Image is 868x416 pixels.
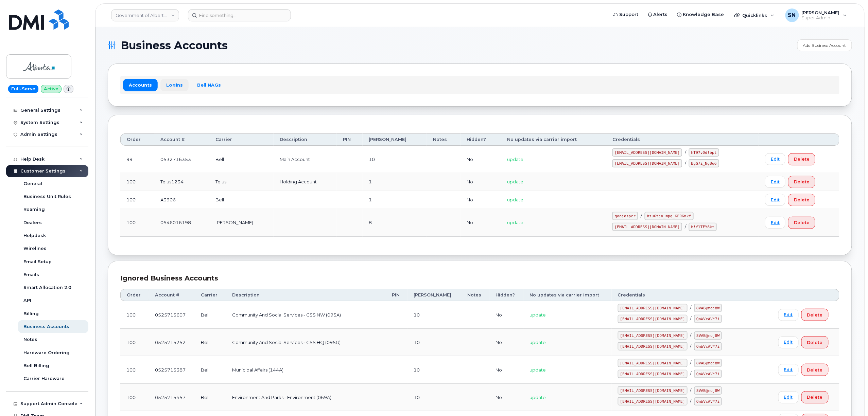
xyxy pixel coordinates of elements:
button: Delete [788,176,815,188]
span: / [641,213,642,218]
a: Edit [778,391,799,403]
td: Bell [195,301,226,329]
td: 0525715607 [149,301,195,329]
td: No [489,384,523,411]
span: update [530,340,546,345]
td: 8 [363,209,427,237]
span: / [690,332,692,338]
td: 1 [363,191,427,209]
code: goajasper [612,212,638,220]
button: Delete [801,336,829,348]
th: Notes [461,289,489,301]
code: [EMAIL_ADDRESS][DOMAIN_NAME] [618,370,688,378]
td: 10 [407,356,461,384]
span: / [690,360,692,365]
button: Delete [788,217,815,229]
code: [EMAIL_ADDRESS][DOMAIN_NAME] [618,342,688,350]
td: Municipal Affairs (144A) [226,356,386,384]
td: No [461,146,501,173]
th: PIN [337,133,363,146]
a: Accounts [123,79,158,91]
span: / [690,398,692,404]
span: Delete [794,156,810,162]
span: update [507,179,524,184]
td: No [461,209,501,237]
span: Delete [807,339,823,346]
code: [EMAIL_ADDRESS][DOMAIN_NAME] [612,159,682,167]
code: 8VAB@moj8W [694,359,722,367]
button: Delete [801,391,829,403]
td: Environment And Parks - Environment (069A) [226,384,386,411]
td: No [461,173,501,191]
code: [EMAIL_ADDRESS][DOMAIN_NAME] [618,359,688,367]
code: [EMAIL_ADDRESS][DOMAIN_NAME] [618,331,688,340]
th: Order [120,289,149,301]
span: / [685,160,686,166]
th: Hidden? [461,133,501,146]
code: h!f1TFY8kt [689,223,717,231]
th: Carrier [195,289,226,301]
span: / [690,387,692,393]
td: Main Account [274,146,337,173]
button: Delete [801,364,829,376]
td: 100 [120,191,154,209]
td: 10 [407,384,461,411]
td: Bell [195,384,226,411]
th: No updates via carrier import [523,289,611,301]
code: [EMAIL_ADDRESS][DOMAIN_NAME] [618,386,688,395]
code: QnWVcAV*7i [694,342,722,350]
td: 0525715387 [149,356,195,384]
td: 100 [120,173,154,191]
code: 8VAB@moj8W [694,386,722,395]
span: / [690,343,692,349]
th: Description [226,289,386,301]
code: QnWVcAV*7i [694,315,722,323]
th: Hidden? [489,289,523,301]
span: update [507,220,524,225]
a: Add Business Account [797,39,852,51]
span: Delete [807,312,823,318]
td: Bell [195,329,226,356]
span: Delete [794,179,810,185]
th: Description [274,133,337,146]
span: / [690,316,692,321]
a: Edit [778,337,799,348]
td: Bell [209,146,274,173]
code: BgG7i_Ng8q6 [689,159,719,167]
a: Edit [765,217,785,229]
td: Community And Social Services - CSS HQ (095G) [226,329,386,356]
td: Community And Social Services - CSS NW (095A) [226,301,386,329]
th: Credentials [606,133,759,146]
span: Delete [807,394,823,400]
span: Delete [794,219,810,226]
div: Ignored Business Accounts [120,273,839,283]
td: 0532716353 [154,146,209,173]
th: No updates via carrier import [501,133,607,146]
td: 10 [363,146,427,173]
a: Edit [778,309,799,321]
td: 100 [120,384,149,411]
a: Edit [765,153,785,165]
button: Delete [788,194,815,206]
td: 0525715457 [149,384,195,411]
td: No [489,329,523,356]
td: No [489,356,523,384]
a: Bell NAGs [191,79,227,91]
th: Account # [154,133,209,146]
code: [EMAIL_ADDRESS][DOMAIN_NAME] [612,148,682,157]
span: / [690,305,692,310]
td: 100 [120,301,149,329]
span: update [530,312,546,318]
th: Credentials [612,289,772,301]
button: Delete [788,153,815,165]
td: 0525715252 [149,329,195,356]
th: Account # [149,289,195,301]
span: / [690,371,692,376]
th: Order [120,133,154,146]
th: Notes [427,133,461,146]
td: 100 [120,329,149,356]
span: Delete [807,367,823,373]
td: No [461,191,501,209]
code: hzu6tja_mpq_KFR6mkf [645,212,693,220]
span: update [507,197,524,202]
